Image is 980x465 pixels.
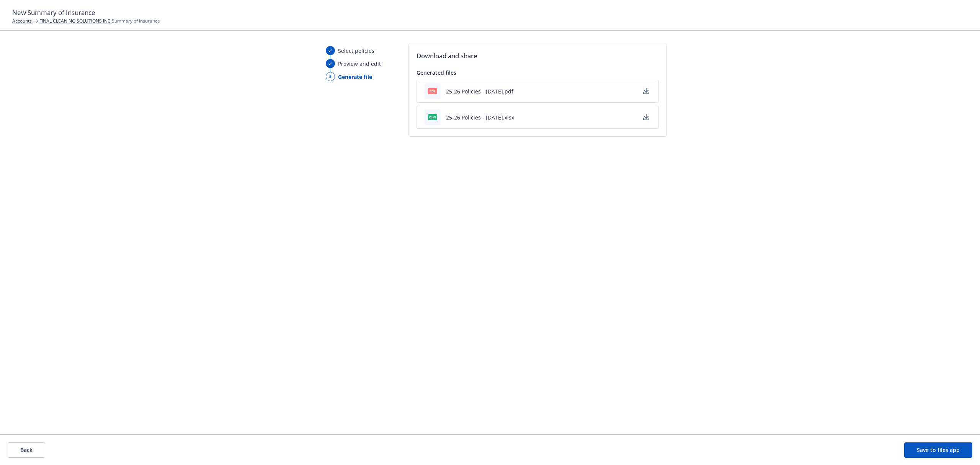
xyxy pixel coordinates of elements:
a: FINAL CLEANING SOLUTIONS INC [39,18,111,24]
button: 25-26 Policies - [DATE].xlsx [446,113,514,121]
span: Select policies [338,47,374,55]
h2: Download and share [416,51,659,61]
span: Summary of Insurance [39,18,160,24]
span: Generate file [338,73,372,81]
h1: New Summary of Insurance [12,8,968,18]
span: Preview and edit [338,60,381,68]
button: 25-26 Policies - [DATE].pdf [446,87,513,95]
button: Save to files app [904,442,972,458]
a: Accounts [12,18,32,24]
span: pdf [428,88,437,94]
span: xlsx [428,114,437,120]
div: 3 [326,72,335,81]
span: Generated files [416,69,456,76]
button: Back [8,442,45,458]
